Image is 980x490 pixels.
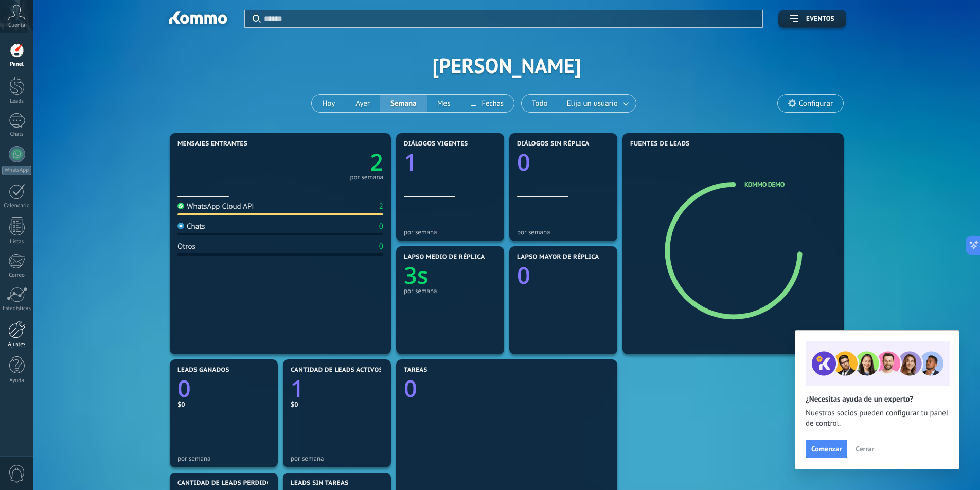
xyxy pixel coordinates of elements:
[291,367,383,374] span: Cantidad de leads activos
[177,455,270,462] div: por semana
[177,222,205,231] div: Chats
[404,373,417,404] text: 0
[177,202,254,211] div: WhatsApp Cloud API
[404,147,417,178] text: 1
[517,260,530,291] text: 0
[177,140,247,148] span: Mensajes entrantes
[558,95,636,112] button: Elija un usuario
[291,373,304,404] text: 1
[291,480,348,487] span: Leads sin tareas
[2,377,32,384] div: Ayuda
[177,203,184,209] img: WhatsApp Cloud API
[851,441,879,457] button: Cerrar
[380,95,427,112] button: Semana
[460,95,513,112] button: Fechas
[404,367,427,374] span: Tareas
[291,400,383,409] div: $0
[2,131,32,138] div: Chats
[778,10,846,28] button: Eventos
[177,242,195,251] div: Otros
[379,222,383,231] div: 0
[280,147,383,178] a: 2
[2,203,32,209] div: Calendario
[177,373,191,404] text: 0
[2,61,32,68] div: Panel
[404,253,485,261] span: Lapso medio de réplica
[177,373,270,404] a: 0
[291,373,383,404] a: 1
[811,445,842,452] span: Comenzar
[517,147,530,178] text: 0
[2,272,32,279] div: Correo
[2,341,32,348] div: Ajustes
[565,97,620,111] span: Elija un usuario
[744,180,785,189] a: Kommo Demo
[404,140,468,148] span: Diálogos vigentes
[177,480,275,487] span: Cantidad de leads perdidos
[177,400,270,409] div: $0
[2,305,32,312] div: Estadísticas
[404,260,429,291] text: 3s
[177,223,184,229] img: Chats
[517,140,590,148] span: Diálogos sin réplica
[379,242,383,251] div: 0
[370,147,383,178] text: 2
[2,98,32,105] div: Leads
[177,367,229,374] span: Leads ganados
[630,140,690,148] span: Fuentes de leads
[522,95,558,112] button: Todo
[404,373,610,404] a: 0
[345,95,380,112] button: Ayer
[2,239,32,245] div: Listas
[404,287,496,295] div: por semana
[379,202,383,211] div: 2
[806,394,949,404] h2: ¿Necesitas ayuda de un experto?
[806,440,847,458] button: Comenzar
[8,22,25,29] span: Cuenta
[291,455,383,462] div: por semana
[856,445,874,452] span: Cerrar
[312,95,345,112] button: Hoy
[517,253,599,261] span: Lapso mayor de réplica
[517,228,610,236] div: por semana
[404,228,496,236] div: por semana
[799,99,833,108] span: Configurar
[350,175,383,180] div: por semana
[2,166,31,175] div: WhatsApp
[806,408,949,429] span: Nuestros socios pueden configurar tu panel de control.
[427,95,461,112] button: Mes
[806,15,834,23] span: Eventos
